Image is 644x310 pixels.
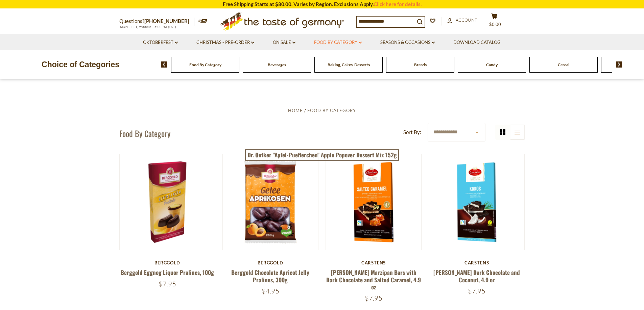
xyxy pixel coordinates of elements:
a: Food By Category [307,108,356,113]
img: Carstens Luebecker Marzipan Bars with Dark Chocolate and Salted Caramel, 4.9 oz [326,154,422,250]
span: Account [456,17,477,23]
a: [PHONE_NUMBER] [144,18,189,24]
a: Cereal [558,62,569,67]
a: Click here for details. [374,1,422,7]
img: previous arrow [161,61,167,68]
button: $0.00 [484,13,505,30]
div: Carstens [326,260,422,265]
span: $7.95 [365,294,382,302]
a: Food By Category [189,62,221,67]
label: Sort By: [403,128,421,136]
img: next arrow [616,61,622,68]
img: Berggold Eggnog Liquor Pralines, 100g [120,154,215,250]
p: Questions? [119,17,194,26]
a: Account [447,17,477,24]
div: Berggold [222,260,319,265]
span: $7.95 [159,280,176,288]
a: Baking, Cakes, Desserts [328,62,370,67]
h1: Food By Category [119,128,170,138]
a: Breads [414,62,427,67]
a: Christmas - PRE-ORDER [196,39,254,46]
div: Berggold [119,260,216,265]
a: Download Catalog [453,39,501,46]
img: Carstens Luebecker Dark Chocolate and Coconut, 4.9 oz [429,154,525,250]
a: Food By Category [314,39,362,46]
a: Seasons & Occasions [380,39,435,46]
a: On Sale [273,39,295,46]
span: MON - FRI, 9:00AM - 5:00PM (EST) [119,25,177,29]
span: $0.00 [489,22,501,27]
a: Oktoberfest [143,39,178,46]
img: Berggold Chocolate Apricot Jelly Pralines, 300g [223,154,318,250]
a: Beverages [268,62,286,67]
a: [PERSON_NAME] Marzipan Bars with Dark Chocolate and Salted Caramel, 4.9 oz [326,268,421,291]
span: $4.95 [262,287,279,295]
a: Berggold Eggnog Liquor Pralines, 100g [121,268,214,277]
span: $7.95 [468,287,485,295]
a: [PERSON_NAME] Dark Chocolate and Coconut, 4.9 oz [433,268,520,284]
a: Berggold Chocolate Apricot Jelly Pralines, 300g [231,268,309,284]
a: Home [288,108,303,113]
a: Dr. Oetker "Apfel-Puefferchen" Apple Popover Dessert Mix 152g [245,149,399,161]
div: Carstens [429,260,525,265]
a: Candy [486,62,498,67]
